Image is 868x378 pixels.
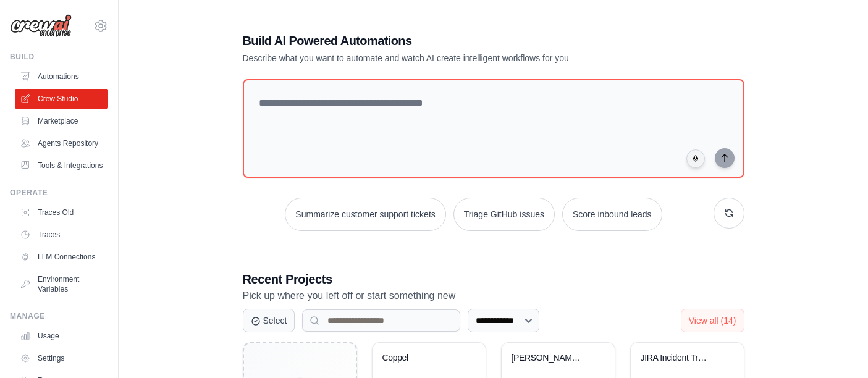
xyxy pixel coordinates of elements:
h1: Build AI Powered Automations [243,32,658,49]
button: Click to speak your automation idea [686,149,705,168]
p: Describe what you want to automate and watch AI create intelligent workflows for you [243,52,658,64]
a: Agents Repository [15,133,108,153]
a: LLM Connections [15,247,108,267]
div: Build [10,52,108,62]
div: Coppel [382,353,457,364]
button: View all (14) [681,309,744,332]
button: Triage GitHub issues [453,198,555,231]
button: Score inbound leads [562,198,662,231]
a: Marketplace [15,111,108,131]
button: Get new suggestions [714,198,744,229]
a: Usage [15,326,108,346]
div: JIRA Incident Tracking Automation [641,353,715,364]
div: Manage [10,311,108,321]
div: Jira Subtask Manager [512,353,586,364]
a: Automations [15,67,108,86]
div: Operate [10,188,108,198]
img: Logo [10,14,72,38]
a: Traces [15,225,108,245]
a: Traces Old [15,203,108,222]
button: Summarize customer support tickets [285,198,445,231]
h3: Recent Projects [243,271,744,288]
a: Crew Studio [15,89,108,109]
span: View all (14) [689,316,736,325]
a: Environment Variables [15,269,108,299]
p: Pick up where you left off or start something new [243,288,744,304]
a: Tools & Integrations [15,156,108,175]
button: Select [243,309,295,332]
a: Settings [15,348,108,368]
